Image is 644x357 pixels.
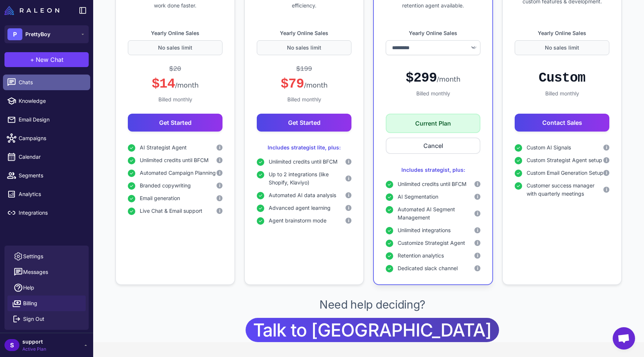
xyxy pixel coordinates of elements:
[257,95,351,104] div: Billed monthly
[606,157,607,164] span: i
[4,6,62,15] a: Raleon Logo
[539,70,585,86] div: Custom
[477,240,478,246] span: i
[386,89,480,98] div: Billed monthly
[257,114,351,132] button: Get Started
[19,78,84,86] span: Chats
[437,75,460,83] span: /month
[152,76,199,92] div: $14
[30,55,34,64] span: +
[348,217,349,224] span: i
[269,191,336,199] span: Automated AI data analysis
[23,284,34,292] span: Help
[22,338,46,346] span: support
[269,204,331,212] span: Advanced agent learning
[140,143,187,152] span: AI Strategist Agent
[140,207,202,215] span: Live Chat & Email support
[398,193,438,201] span: AI Segmentation
[22,346,46,353] span: Active Plan
[386,138,480,154] button: Cancel
[19,171,84,180] span: Segments
[23,252,43,260] span: Settings
[348,175,349,182] span: i
[140,194,180,202] span: Email generation
[3,130,90,146] a: Campaigns
[219,182,220,189] span: i
[4,52,89,67] button: +New Chat
[257,29,351,37] label: Yearly Online Sales
[269,217,326,225] span: Agent brainstorm mode
[128,95,222,104] div: Billed monthly
[281,76,328,92] div: $79
[219,195,220,202] span: i
[219,144,220,151] span: i
[19,97,84,105] span: Knowledge
[296,64,312,74] div: $199
[613,327,635,350] div: Open chat
[3,168,90,183] a: Segments
[158,44,192,52] span: No sales limit
[269,170,345,187] span: Up to 2 integrations (like Shopify, Klaviyo)
[386,29,480,37] label: Yearly Online Sales
[515,89,609,98] div: Billed monthly
[269,158,338,166] span: Unlimited credits until BFCM
[3,75,90,90] a: Chats
[398,264,458,272] span: Dedicated slack channel
[140,169,216,177] span: Automated Campaign Planning
[19,116,84,124] span: Email Design
[606,170,607,176] span: i
[406,70,461,86] div: $299
[257,143,351,152] div: Includes strategist lite, plus:
[219,157,220,164] span: i
[477,227,478,234] span: i
[175,81,199,89] span: /month
[253,318,492,342] span: Talk to [GEOGRAPHIC_DATA]
[7,280,86,296] a: Help
[287,44,321,52] span: No sales limit
[477,181,478,187] span: i
[348,158,349,165] span: i
[219,170,220,176] span: i
[3,93,90,109] a: Knowledge
[515,114,609,132] button: Contact Sales
[386,114,480,133] button: Current Plan
[7,311,86,327] button: Sign Out
[23,315,44,323] span: Sign Out
[527,143,571,152] span: Custom AI Signals
[19,209,84,217] span: Integrations
[527,169,603,177] span: Custom Email Generation Setup
[348,205,349,211] span: i
[606,186,607,193] span: i
[477,193,478,200] span: i
[3,112,90,127] a: Email Design
[527,156,602,164] span: Custom Strategist Agent setup
[398,205,474,222] span: Automated AI Segment Management
[23,268,48,276] span: Messages
[398,239,465,247] span: Customize Strategist Agent
[4,6,59,15] img: Raleon Logo
[515,29,609,37] label: Yearly Online Sales
[19,190,84,198] span: Analytics
[19,153,84,161] span: Calendar
[4,339,19,351] div: S
[19,134,84,142] span: Campaigns
[477,265,478,272] span: i
[25,30,50,38] span: PrettyBoy
[545,44,579,52] span: No sales limit
[527,181,603,198] span: Customer success manager with quarterly meetings
[7,28,22,40] div: P
[304,81,328,89] span: /month
[7,264,86,280] button: Messages
[169,64,181,74] div: $20
[348,192,349,199] span: i
[3,149,90,165] a: Calendar
[319,297,425,312] p: Need help deciding?
[3,205,90,221] a: Integrations
[219,208,220,214] span: i
[140,181,191,190] span: Branded copywriting
[4,25,89,43] button: PPrettyBoy
[398,180,467,188] span: Unlimited credits until BFCM
[606,144,607,151] span: i
[398,252,444,260] span: Retention analytics
[128,29,222,37] label: Yearly Online Sales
